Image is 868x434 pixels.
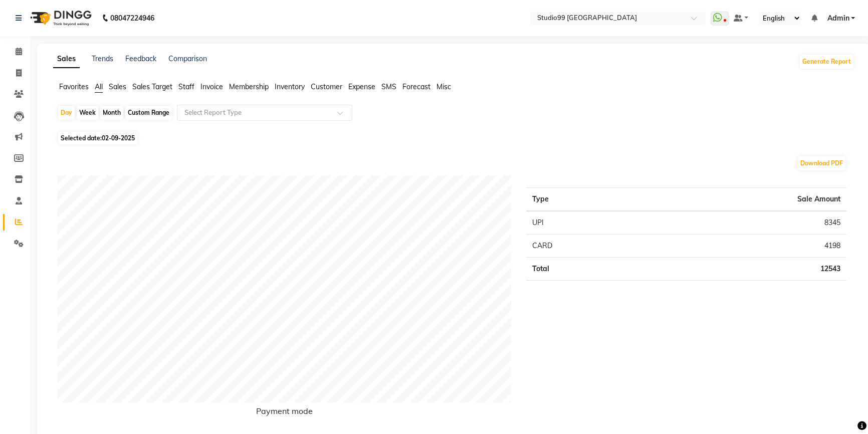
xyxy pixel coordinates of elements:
a: Sales [53,50,80,68]
td: UPI [526,211,644,235]
th: Sale Amount [644,188,846,211]
a: Trends [92,54,113,63]
td: CARD [526,235,644,258]
span: Selected date: [58,132,137,144]
div: Week [77,106,98,120]
span: Sales [109,82,126,91]
div: Custom Range [125,106,172,120]
td: 8345 [644,211,846,235]
button: Download PDF [798,156,845,170]
span: SMS [381,82,396,91]
span: Forecast [402,82,430,91]
a: Comparison [168,54,207,63]
h6: Payment mode [57,406,511,420]
span: Staff [178,82,194,91]
span: Invoice [200,82,223,91]
span: Favorites [59,82,89,91]
span: All [95,82,103,91]
div: Month [100,106,123,120]
a: Feedback [125,54,156,63]
span: Sales Target [132,82,172,91]
span: Admin [827,13,849,24]
th: Type [526,188,644,211]
div: Day [58,106,75,120]
td: Total [526,258,644,281]
span: Membership [229,82,269,91]
span: Misc [437,82,451,91]
td: 4198 [644,235,846,258]
span: 02-09-2025 [102,134,135,142]
td: 12543 [644,258,846,281]
span: Customer [311,82,342,91]
button: Generate Report [800,55,853,69]
span: Expense [348,82,375,91]
span: Inventory [275,82,305,91]
b: 08047224946 [110,4,154,32]
img: logo [26,4,94,32]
